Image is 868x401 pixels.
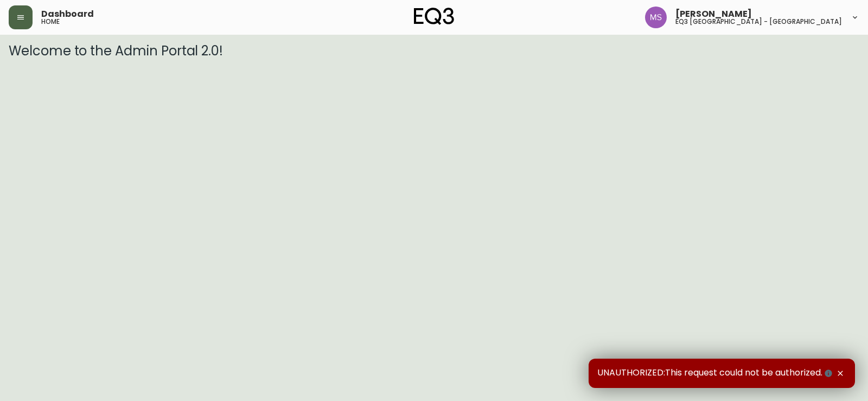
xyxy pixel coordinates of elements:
[414,8,454,25] img: logo
[41,18,60,25] h5: home
[675,18,842,25] h5: eq3 [GEOGRAPHIC_DATA] - [GEOGRAPHIC_DATA]
[41,10,94,18] span: Dashboard
[597,367,834,379] span: UNAUTHORIZED:This request could not be authorized.
[645,7,667,28] img: 1b6e43211f6f3cc0b0729c9049b8e7af
[675,10,752,18] span: [PERSON_NAME]
[9,43,859,59] h3: Welcome to the Admin Portal 2.0!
